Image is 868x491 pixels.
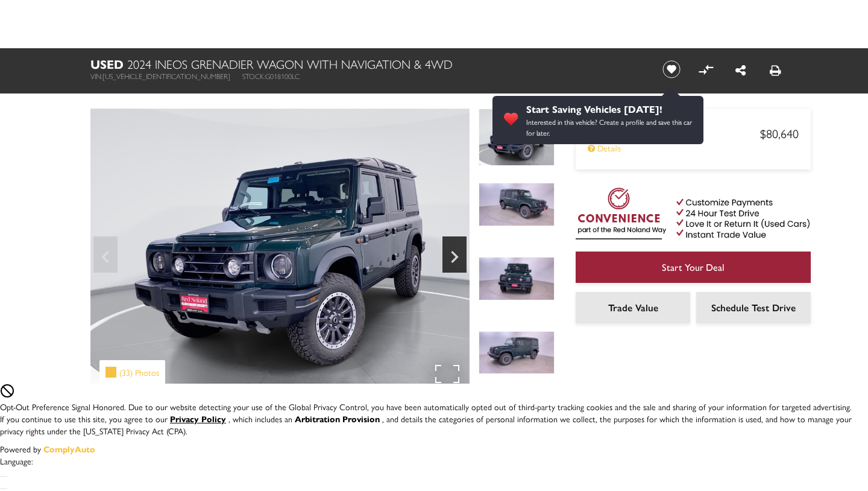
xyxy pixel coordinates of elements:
[588,124,799,142] a: Red [PERSON_NAME] $80,640
[711,300,796,314] span: Schedule Test Drive
[295,413,380,425] strong: Arbitration Provision
[90,55,124,72] strong: Used
[90,109,470,393] img: Used 2024 Sela Green INEOS Wagon image 1
[588,125,760,141] span: Red [PERSON_NAME]
[658,60,685,79] button: Save vehicle
[90,71,102,81] span: VIN:
[43,443,95,455] a: ComplyAuto
[770,61,781,78] a: Print this Used 2024 INEOS Grenadier Wagon With Navigation & 4WD
[608,300,658,314] span: Trade Value
[479,109,555,166] img: Used 2024 Sela Green INEOS Wagon image 1
[735,61,746,78] a: Share this Used 2024 INEOS Grenadier Wagon With Navigation & 4WD
[90,57,642,71] h1: 2024 INEOS Grenadier Wagon With Navigation & 4WD
[479,257,555,300] img: Used 2024 Sela Green INEOS Wagon image 3
[479,183,555,226] img: Used 2024 Sela Green INEOS Wagon image 2
[99,360,165,384] div: (33) Photos
[696,292,811,323] a: Schedule Test Drive
[576,252,811,283] a: Start Your Deal
[242,71,265,81] span: Stock:
[102,71,230,81] span: [US_VEHICLE_IDENTIFICATION_NUMBER]
[170,413,228,425] a: Privacy Policy
[265,71,300,81] span: G018100LC
[170,413,226,425] u: Privacy Policy
[576,292,690,323] a: Trade Value
[662,260,725,274] span: Start Your Deal
[442,236,467,273] div: Next
[760,124,799,142] span: $80,640
[697,60,715,78] button: Compare Vehicle
[588,142,799,154] a: Details
[479,331,555,375] img: Used 2024 Sela Green INEOS Wagon image 4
